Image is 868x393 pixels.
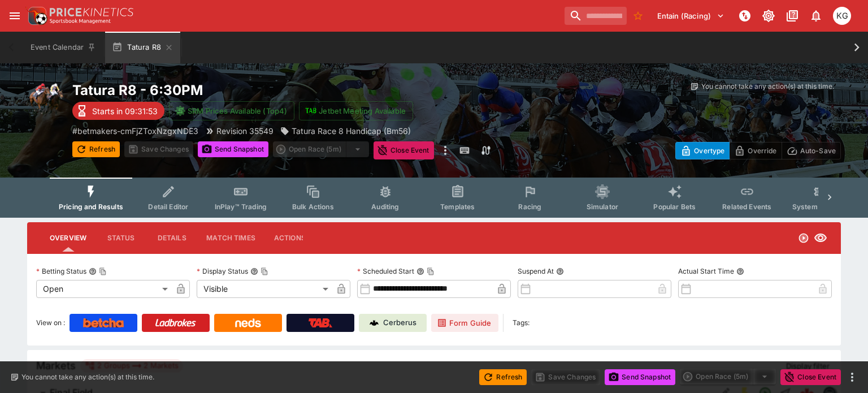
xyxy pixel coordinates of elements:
span: Racing [518,202,541,211]
button: Close Event [374,141,434,159]
button: open drawer [5,6,25,26]
p: Tatura Race 8 Handicap (Bm56) [292,125,411,137]
div: split button [680,369,776,385]
p: Revision 35549 [216,125,274,137]
button: Overview [41,224,96,252]
span: Popular Bets [653,202,696,211]
p: Auto-Save [800,145,836,157]
button: more [439,141,452,159]
p: Copy To Clipboard [72,125,198,137]
button: Override [729,142,782,159]
button: Display StatusCopy To Clipboard [250,267,258,275]
div: Tatura Race 8 Handicap (Bm56) [280,125,411,137]
button: Notifications [806,6,826,26]
button: Actions [264,224,315,252]
p: Overtype [694,145,724,157]
button: Refresh [72,141,120,157]
p: Betting Status [36,266,86,276]
button: Scheduled StartCopy To Clipboard [416,267,424,275]
button: Status [96,224,146,252]
svg: Visible [814,231,827,245]
span: Simulator [587,202,618,211]
button: Betting StatusCopy To Clipboard [89,267,97,275]
label: Tags: [513,314,530,332]
span: Templates [440,202,475,211]
button: Copy To Clipboard [427,267,435,275]
svg: Open [798,232,809,244]
button: Event Calendar [24,32,103,63]
img: Neds [235,318,261,327]
span: Auditing [371,202,399,211]
input: search [565,7,627,25]
div: Visible [197,280,332,298]
button: Send Snapshot [605,369,675,385]
a: Cerberus [359,314,427,332]
button: Send Snapshot [198,141,268,157]
div: Start From [675,142,841,159]
span: Related Events [722,202,771,211]
p: Scheduled Start [357,266,414,276]
button: Kevin Gutschlag [830,3,854,28]
span: Pricing and Results [59,202,123,211]
button: No Bookmarks [629,7,647,25]
button: more [845,370,859,384]
img: Betcha [83,318,124,327]
button: Overtype [675,142,730,159]
button: Copy To Clipboard [261,267,268,275]
button: Tatura R8 [105,32,180,63]
label: View on : [36,314,65,332]
button: Copy To Clipboard [99,267,107,275]
button: Match Times [197,224,264,252]
img: Sportsbook Management [50,19,111,24]
button: Jetbet Meeting Available [299,101,413,120]
a: Form Guide [431,314,498,332]
img: PriceKinetics Logo [25,5,47,27]
button: Details [146,224,197,252]
span: System Controls [792,202,848,211]
p: Suspend At [518,266,554,276]
p: Display Status [197,266,248,276]
h5: Markets [36,359,76,372]
img: PriceKinetics [50,8,133,16]
button: Actual Start Time [736,267,744,275]
span: Bulk Actions [292,202,334,211]
div: Kevin Gutschlag [833,7,851,25]
p: You cannot take any action(s) at this time. [701,81,834,92]
p: Cerberus [383,317,416,329]
button: Documentation [782,6,802,26]
p: Starts in 09:31:53 [92,105,158,117]
h2: Copy To Clipboard [72,81,457,99]
button: Auto-Save [782,142,841,159]
button: Suspend At [556,267,564,275]
p: You cannot take any action(s) at this time. [21,372,154,382]
button: Refresh [479,369,527,385]
button: Display filter [779,357,836,375]
img: jetbet-logo.svg [305,105,316,116]
div: Event type filters [50,178,818,218]
div: split button [273,141,369,157]
span: Detail Editor [148,202,188,211]
div: Open [36,280,172,298]
button: NOT Connected to PK [735,6,755,26]
button: Toggle light/dark mode [758,6,779,26]
img: horse_racing.png [27,81,63,118]
p: Override [748,145,776,157]
img: Ladbrokes [155,318,196,327]
img: Cerberus [370,318,379,327]
img: TabNZ [309,318,332,327]
span: InPlay™ Trading [215,202,267,211]
button: SRM Prices Available (Top4) [169,101,294,120]
div: 2 Groups 2 Markets [85,359,179,373]
p: Actual Start Time [678,266,734,276]
button: Select Tenant [650,7,731,25]
button: Close Event [780,369,841,385]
